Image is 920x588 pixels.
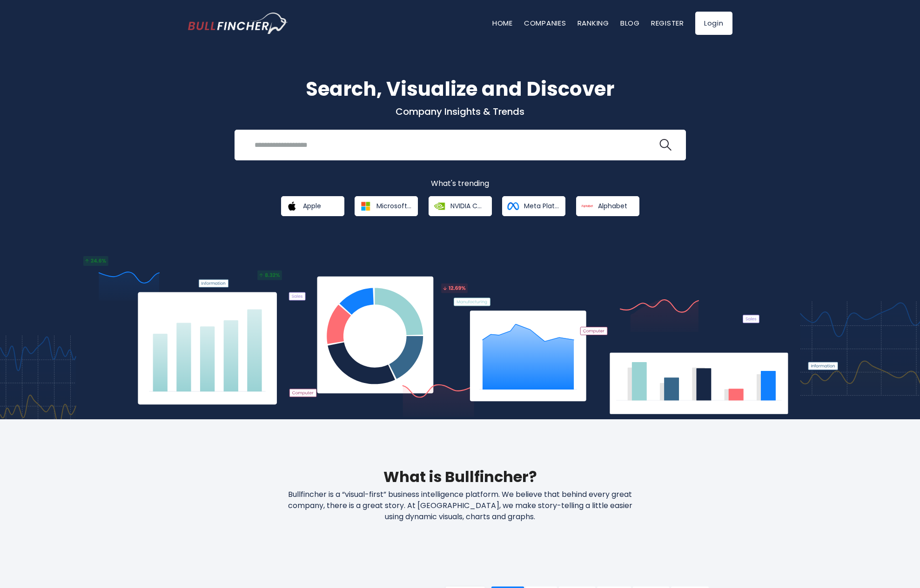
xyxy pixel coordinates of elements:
[524,202,559,210] span: Meta Platforms
[651,18,684,28] a: Register
[261,489,659,522] p: Bullfincher is a “visual-first” business intelligence platform. We believe that behind every grea...
[492,18,513,28] a: Home
[188,466,732,488] h2: What is Bullfincher?
[578,18,609,28] a: Ranking
[188,74,732,104] h1: Search, Visualize and Discover
[576,196,639,216] a: Alphabet
[188,13,288,34] img: bullfincher logo
[695,12,732,35] a: Login
[620,18,640,28] a: Blog
[188,13,288,34] a: Go to homepage
[450,202,485,210] span: NVIDIA Corporation
[598,202,627,210] span: Alphabet
[524,18,566,28] a: Companies
[303,202,321,210] span: Apple
[188,106,732,118] p: Company Insights & Trends
[376,202,411,210] span: Microsoft Corporation
[502,196,565,216] a: Meta Platforms
[429,196,492,216] a: NVIDIA Corporation
[659,139,672,151] img: search icon
[281,196,344,216] a: Apple
[188,179,732,189] p: What's trending
[355,196,418,216] a: Microsoft Corporation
